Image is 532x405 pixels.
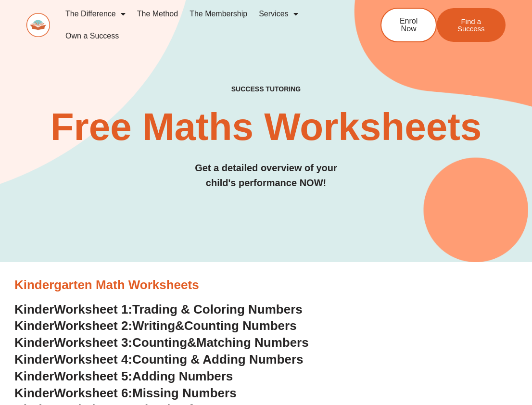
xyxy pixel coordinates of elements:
[184,3,253,25] a: The Membership
[14,335,309,350] a: KinderWorksheet 3:Counting&Matching Numbers
[14,352,304,367] a: KinderWorksheet 4:Counting & Adding Numbers
[14,318,297,333] a: KinderWorksheet 2:Writing&Counting Numbers
[380,8,437,42] a: Enrol Now
[14,302,54,316] span: Kinder
[26,161,505,190] h3: Get a detailed overview of your child's performance NOW!
[14,352,54,367] span: Kinder
[54,369,132,383] span: Worksheet 5:
[132,369,233,383] span: Adding Numbers
[451,18,491,32] span: Find a Success
[132,386,237,400] span: Missing Numbers
[14,277,518,293] h3: Kindergarten Math Worksheets
[60,25,125,47] a: Own a Success
[54,335,132,350] span: Worksheet 3:
[60,3,131,25] a: The Difference
[54,352,132,367] span: Worksheet 4:
[54,386,132,400] span: Worksheet 6:
[14,386,237,400] a: KinderWorksheet 6:Missing Numbers
[14,386,54,400] span: Kinder
[14,369,233,383] a: KinderWorksheet 5:Adding Numbers
[132,352,304,367] span: Counting & Adding Numbers
[26,85,505,93] h4: SUCCESS TUTORING​
[132,302,303,316] span: Trading & Coloring Numbers
[132,318,175,333] span: Writing
[14,302,303,316] a: KinderWorksheet 1:Trading & Coloring Numbers
[253,3,304,25] a: Services
[54,318,132,333] span: Worksheet 2:
[131,3,184,25] a: The Method
[26,108,505,146] h2: Free Maths Worksheets​
[184,318,297,333] span: Counting Numbers
[437,8,506,42] a: Find a Success
[14,335,54,350] span: Kinder
[132,335,187,350] span: Counting
[196,335,309,350] span: Matching Numbers
[60,3,353,47] nav: Menu
[396,17,421,33] span: Enrol Now
[14,369,54,383] span: Kinder
[54,302,132,316] span: Worksheet 1:
[14,318,54,333] span: Kinder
